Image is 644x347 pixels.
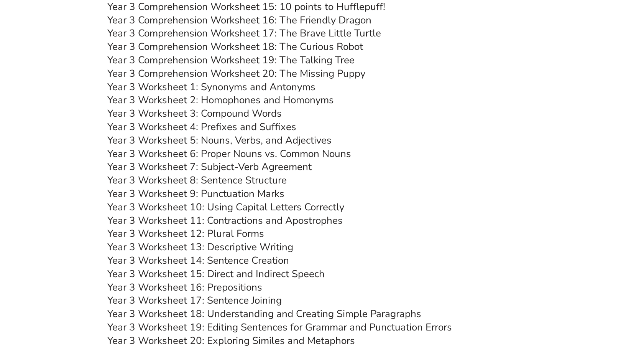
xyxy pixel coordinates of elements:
[107,134,332,147] a: Year 3 Worksheet 5: Nouns, Verbs, and Adjectives
[107,227,264,240] a: Year 3 Worksheet 12: Plural Forms
[107,173,287,187] a: Year 3 Worksheet 8: Sentence Structure
[107,40,363,53] a: Year 3 Comprehension Worksheet 18: The Curious Robot
[107,281,262,294] a: Year 3 Worksheet 16: Prepositions
[107,240,293,254] a: Year 3 Worksheet 13: Descriptive Writing
[107,254,289,267] a: Year 3 Worksheet 14: Sentence Creation
[107,267,325,281] a: Year 3 Worksheet 15: Direct and Indirect Speech
[107,294,282,307] a: Year 3 Worksheet 17: Sentence Joining
[107,13,371,27] a: Year 3 Comprehension Worksheet 16: The Friendly Dragon
[107,120,296,134] a: Year 3 Worksheet 4: Prefixes and Suffixes
[107,214,343,227] a: Year 3 Worksheet 11: Contractions and Apostrophes
[107,80,315,94] a: Year 3 Worksheet 1: Synonyms and Antonyms
[107,321,452,334] a: Year 3 Worksheet 19: Editing Sentences for Grammar and Punctuation Errors
[107,26,381,40] a: Year 3 Comprehension Worksheet 17: The Brave Little Turtle
[107,147,351,160] a: Year 3 Worksheet 6: Proper Nouns vs. Common Nouns
[107,187,284,200] a: Year 3 Worksheet 9: Punctuation Marks
[107,307,421,321] a: Year 3 Worksheet 18: Understanding and Creating Simple Paragraphs
[107,200,344,214] a: Year 3 Worksheet 10: Using Capital Letters Correctly
[107,160,312,173] a: Year 3 Worksheet 7: Subject-Verb Agreement
[107,107,282,120] a: Year 3 Worksheet 3: Compound Words
[107,53,355,67] a: Year 3 Comprehension Worksheet 19: The Talking Tree
[107,93,334,107] a: Year 3 Worksheet 2: Homophones and Homonyms
[107,67,365,80] a: Year 3 Comprehension Worksheet 20: The Missing Puppy
[513,260,644,347] iframe: Chat Widget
